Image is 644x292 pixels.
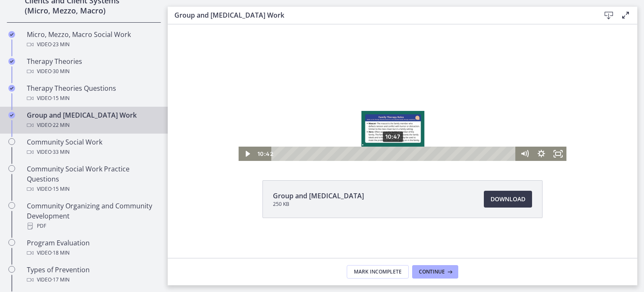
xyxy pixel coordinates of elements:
div: Community Organizing and Community Development [27,201,158,231]
div: Video [27,120,158,130]
span: · 30 min [52,66,70,76]
i: Completed [8,112,15,118]
span: · 18 min [52,248,70,258]
span: · 15 min [52,93,70,103]
div: Video [27,39,158,50]
div: Program Evaluation [27,238,158,258]
div: Video [27,184,158,194]
div: Community Social Work [27,137,158,157]
div: Therapy Theories [27,56,158,76]
span: · 15 min [52,184,70,194]
i: Completed [8,31,15,38]
span: 250 KB [273,201,364,208]
span: · 17 min [52,275,70,285]
div: Community Social Work Practice Questions [27,164,158,194]
h3: Group and [MEDICAL_DATA] Work [174,10,587,20]
div: Micro, Mezzo, Macro Social Work [27,29,158,50]
i: Completed [8,85,15,92]
span: Group and [MEDICAL_DATA] [273,191,364,201]
span: Mark Incomplete [354,268,402,275]
span: · 33 min [52,147,70,157]
button: Continue [412,265,458,279]
a: Download [484,191,532,208]
span: · 22 min [52,120,70,130]
button: Mark Incomplete [347,265,409,279]
div: Group and [MEDICAL_DATA] Work [27,110,158,130]
div: Video [27,93,158,103]
div: Video [27,275,158,285]
div: Types of Prevention [27,265,158,285]
div: PDF [27,221,158,231]
i: Completed [8,58,15,65]
span: · 23 min [52,39,70,50]
span: Download [491,194,525,204]
span: Continue [419,268,445,275]
div: Therapy Theories Questions [27,83,158,103]
div: Video [27,248,158,258]
div: Video [27,147,158,157]
div: Video [27,66,158,76]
